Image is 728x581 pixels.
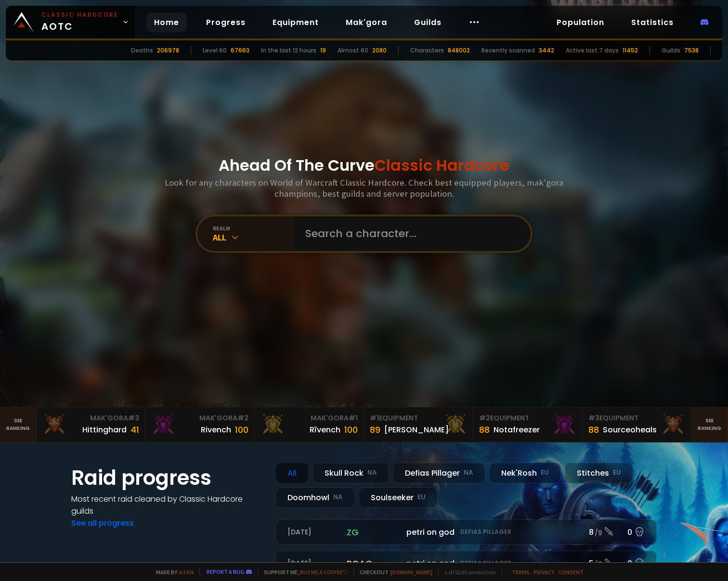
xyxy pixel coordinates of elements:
[588,413,686,423] div: Equipment
[624,13,681,32] a: Statistics
[201,424,231,436] div: Rivench
[494,424,540,436] div: Notafreezer
[613,468,621,478] small: EU
[207,568,244,575] a: Report a bug
[370,413,379,423] span: # 1
[410,46,444,55] div: Characters
[623,46,638,55] div: 11452
[464,468,473,478] small: NA
[583,407,692,442] a: #3Equipment88Sourceoheals
[310,424,340,436] div: Rîvench
[213,225,294,232] div: realm
[320,46,326,55] div: 19
[438,568,496,576] span: v. d752d5 - production
[541,468,549,478] small: EU
[344,423,358,436] div: 100
[367,468,377,478] small: NA
[146,13,187,32] a: Home
[489,463,561,483] div: Nek'Rosh
[372,46,387,55] div: 2080
[151,413,248,423] div: Mak'Gora
[565,463,633,483] div: Stitches
[481,46,535,55] div: Recently scanned
[338,46,368,55] div: Almost 60
[219,154,509,177] h1: Ahead Of The Curve
[349,413,358,423] span: # 1
[448,46,470,55] div: 848002
[479,413,576,423] div: Equipment
[42,413,140,423] div: Mak'Gora
[179,568,194,576] a: a fan
[300,568,348,576] a: Buy me a coffee
[588,413,599,423] span: # 3
[473,407,583,442] a: #2Equipment88Notafreezer
[131,46,153,55] div: Deaths
[41,11,118,34] span: AOTC
[370,413,467,423] div: Equipment
[198,13,253,32] a: Progress
[479,423,490,436] div: 88
[275,519,657,545] a: [DATE]zgpetri on godDefias Pillager8 /90
[333,493,343,502] small: NA
[161,177,567,199] h3: Look for any characters on World of Warcraft Classic Hardcore. Check best equipped players, mak'g...
[71,493,264,517] h4: Most recent raid cleaned by Classic Hardcore guilds
[512,568,530,576] a: Terms
[6,6,135,38] a: Classic HardcoreAOTC
[364,407,473,442] a: #1Equipment89[PERSON_NAME]
[82,424,127,436] div: Hittinghard
[128,413,139,423] span: # 3
[203,46,227,55] div: Level 60
[549,13,612,32] a: Population
[260,413,358,423] div: Mak'Gora
[130,423,139,436] div: 41
[312,463,389,483] div: Skull Rock
[275,487,355,508] div: Doomhowl
[157,46,179,55] div: 206978
[231,46,249,55] div: 67663
[566,46,619,55] div: Active last 7 days
[150,568,194,576] span: Made by
[255,407,364,442] a: Mak'Gora#1Rîvench100
[539,46,554,55] div: 3442
[353,568,432,576] span: Checkout
[533,568,554,576] a: Privacy
[71,463,264,493] h1: Raid progress
[390,568,432,576] a: [DOMAIN_NAME]
[370,423,380,436] div: 89
[393,463,485,483] div: Defias Pillager
[603,424,657,436] div: Sourceoheals
[691,407,728,442] a: Seeranking
[299,216,519,251] input: Search a character...
[479,413,490,423] span: # 2
[406,13,449,32] a: Guilds
[684,46,699,55] div: 7538
[258,568,348,576] span: Support me,
[265,13,326,32] a: Equipment
[588,423,599,436] div: 88
[41,11,118,19] small: Classic Hardcore
[558,568,584,576] a: Consent
[237,413,248,423] span: # 2
[417,493,426,502] small: EU
[261,46,316,55] div: In the last 12 hours
[37,407,146,442] a: Mak'Gora#3Hittinghard41
[213,232,294,243] div: All
[71,518,134,529] a: See all progress
[235,423,248,436] div: 100
[275,551,657,576] a: [DATE]roaqpetri on godDefias Pillager5 /60
[662,46,680,55] div: Guilds
[384,424,449,436] div: [PERSON_NAME]
[338,13,395,32] a: Mak'gora
[359,487,438,508] div: Soulseeker
[275,463,309,483] div: All
[145,407,255,442] a: Mak'Gora#2Rivench100
[375,154,509,176] span: Classic Hardcore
